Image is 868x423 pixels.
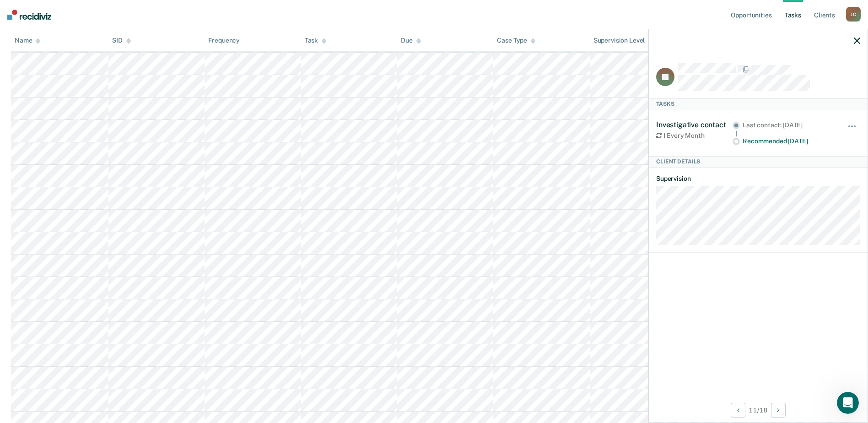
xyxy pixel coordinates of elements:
img: Recidiviz [7,10,51,20]
div: Task [305,37,326,44]
div: 11 / 18 [649,398,868,422]
div: Recommended [DATE] [743,137,835,145]
div: SID [112,37,131,44]
div: Due [401,37,421,44]
div: Frequency [208,37,240,44]
iframe: Intercom live chat [837,392,859,414]
div: Tasks [649,98,868,109]
div: Client Details [649,156,868,167]
div: Last contact: [DATE] [743,121,835,129]
div: Supervision Level [593,37,653,44]
div: Name [15,37,40,44]
dt: Supervision [656,175,860,183]
div: Investigative contact [656,120,733,129]
div: 1 Every Month [656,132,733,140]
button: Next Client [771,403,786,418]
div: J C [846,7,861,22]
div: Case Type [497,37,535,44]
button: Previous Client [731,403,745,418]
